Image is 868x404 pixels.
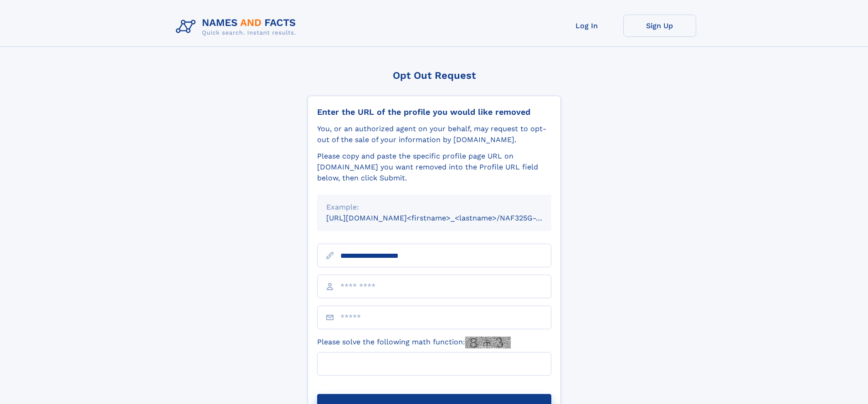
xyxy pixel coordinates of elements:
label: Please solve the following math function: [317,337,511,348]
img: Logo Names and Facts [172,15,303,39]
div: Example: [326,202,542,213]
div: You, or an authorized agent on your behalf, may request to opt-out of the sale of your informatio... [317,123,551,145]
small: [URL][DOMAIN_NAME]<firstname>_<lastname>/NAF325G-xxxxxxxx [326,214,569,222]
div: Please copy and paste the specific profile page URL on [DOMAIN_NAME] you want removed into the Pr... [317,151,551,184]
a: Log In [550,15,623,37]
div: Opt Out Request [308,70,561,81]
div: Enter the URL of the profile you would like removed [317,107,551,117]
a: Sign Up [623,15,696,37]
